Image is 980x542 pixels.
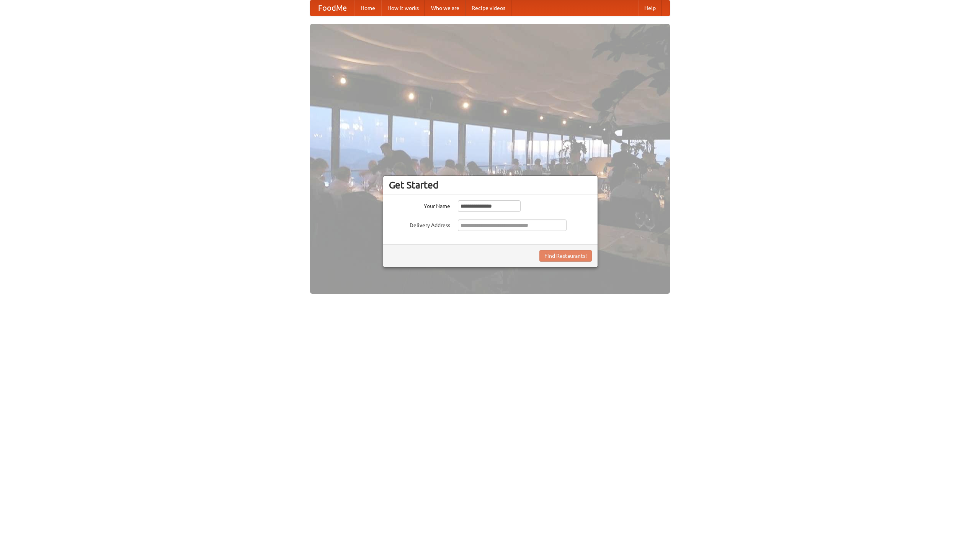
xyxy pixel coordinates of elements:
a: How it works [381,0,425,16]
a: Who we are [425,0,465,16]
a: FoodMe [310,0,354,16]
button: Find Restaurants! [539,250,592,262]
a: Help [638,0,662,16]
h3: Get Started [389,179,592,191]
a: Home [354,0,381,16]
a: Recipe videos [465,0,511,16]
label: Delivery Address [389,219,450,229]
label: Your Name [389,200,450,210]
